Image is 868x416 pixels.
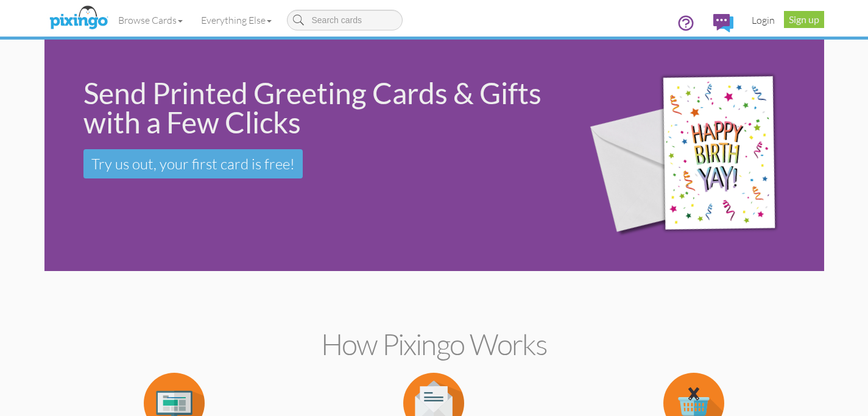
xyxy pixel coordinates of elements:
iframe: Chat [867,415,868,416]
img: pixingo logo [46,3,111,33]
h2: How Pixingo works [66,328,803,361]
input: Search cards [287,10,403,30]
span: Try us out, your first card is free! [91,155,295,173]
img: comments.svg [713,14,733,32]
a: Browse Cards [109,5,192,35]
a: Login [743,5,784,35]
a: Sign up [784,11,824,28]
div: Send Printed Greeting Cards & Gifts with a Few Clicks [83,79,554,137]
img: 942c5090-71ba-4bfc-9a92-ca782dcda692.png [571,43,820,269]
a: Everything Else [192,5,281,35]
a: Try us out, your first card is free! [83,149,303,178]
